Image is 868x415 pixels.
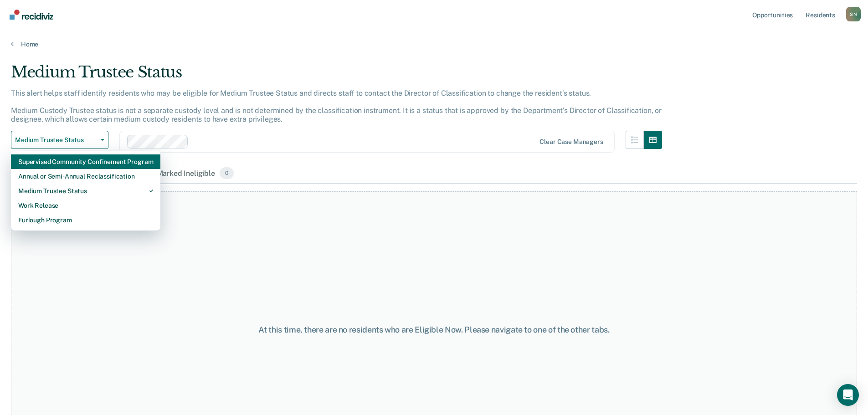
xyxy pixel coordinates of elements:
div: At this time, there are no residents who are Eligible Now. Please navigate to one of the other tabs. [223,325,646,335]
a: Home [11,40,857,48]
span: Medium Trustee Status [15,136,97,144]
p: This alert helps staff identify residents who may be eligible for Medium Trustee Status and direc... [11,89,662,124]
span: 0 [220,167,234,179]
div: S N [846,7,861,21]
button: Profile dropdown button [846,7,861,21]
button: Medium Trustee Status [11,131,108,149]
div: Clear case managers [539,138,603,146]
div: Marked Ineligible0 [155,164,236,184]
img: Recidiviz [10,10,53,20]
div: Medium Trustee Status [18,184,153,198]
div: Open Intercom Messenger [837,384,859,406]
div: Supervised Community Confinement Program [18,154,153,169]
div: Furlough Program [18,213,153,227]
div: Medium Trustee Status [11,63,662,89]
div: Work Release [18,198,153,213]
div: Annual or Semi-Annual Reclassification [18,169,153,184]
